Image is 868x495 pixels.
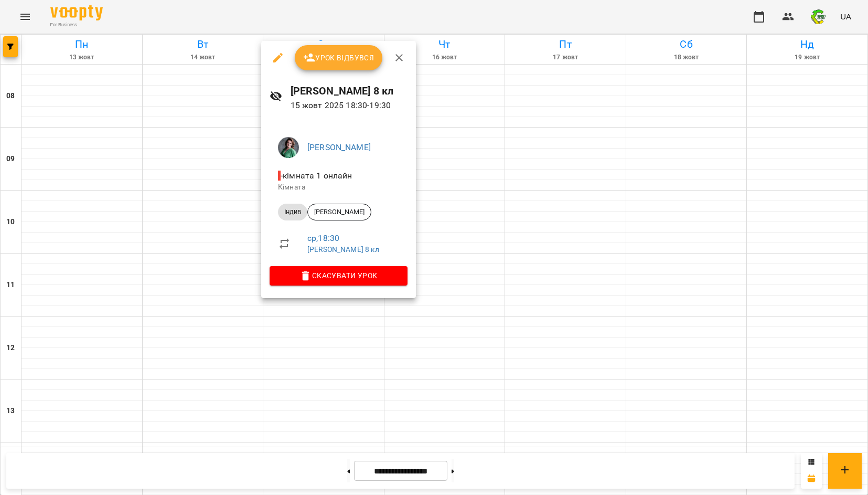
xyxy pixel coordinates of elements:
[307,245,379,254] a: [PERSON_NAME] 8 кл
[278,207,307,217] span: Індив
[307,142,371,152] a: [PERSON_NAME]
[270,266,408,285] button: Скасувати Урок
[278,269,399,282] span: Скасувати Урок
[307,233,339,243] a: ср , 18:30
[303,51,374,64] span: Урок відбувся
[295,45,383,70] button: Урок відбувся
[278,182,399,193] p: Кімната
[278,171,355,181] span: - кімната 1 онлайн
[291,99,408,112] p: 15 жовт 2025 18:30 - 19:30
[278,137,299,158] img: 1ab2756152308257a2fcfda286a8beec.jpeg
[291,83,408,99] h6: [PERSON_NAME] 8 кл
[307,204,371,220] div: [PERSON_NAME]
[308,207,371,217] span: [PERSON_NAME]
